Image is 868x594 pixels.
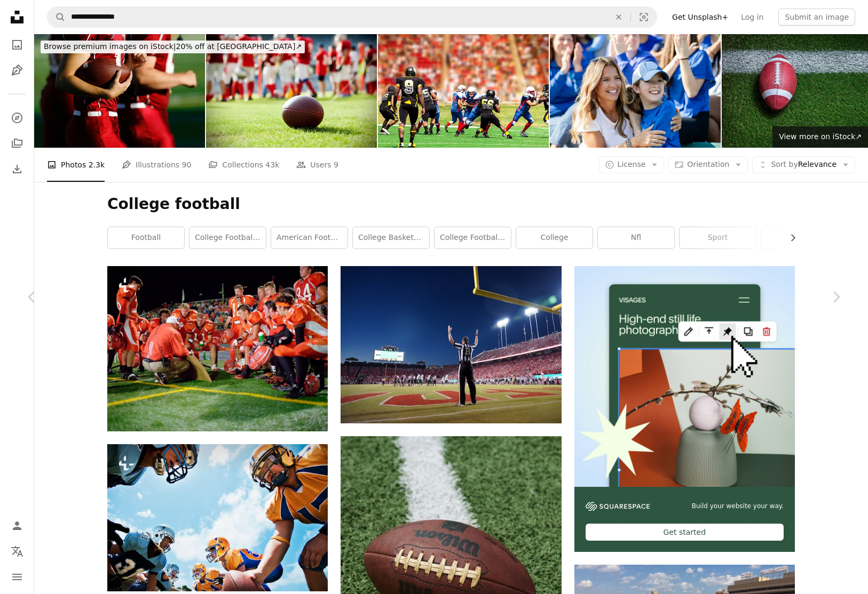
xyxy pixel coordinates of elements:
img: Mom and daughter hug while cheering on their favorite college football team [550,34,721,148]
button: Language [6,541,28,562]
button: License [599,156,665,173]
button: Sort byRelevance [752,156,855,173]
a: a group of young men playing a game of football [107,512,328,522]
a: Collections [6,133,28,154]
button: Search Unsplash [48,7,66,27]
span: 90 [182,159,192,171]
span: Build your website your way. [692,502,784,511]
img: Close up on an american football ball [206,34,377,148]
img: a group of young men playing a game of football [107,444,328,591]
button: Visual search [631,7,657,27]
button: Orientation [668,156,748,173]
span: License [618,160,646,168]
img: file-1606177908946-d1eed1cbe4f5image [586,502,650,511]
a: a group of football players kneel down on the field [107,344,328,354]
a: tailgate [761,227,838,248]
a: Download History [6,158,28,180]
span: 9 [334,159,338,171]
a: Illustrations 90 [122,148,191,182]
button: Menu [6,566,28,588]
a: college basketball [353,227,429,248]
a: Next [804,246,868,348]
a: a football player standing on a field with his arms in the air [341,340,561,349]
img: Football team's running back carries ball. Defenders. Stadium fans. Field. [378,34,549,148]
span: Orientation [687,160,729,168]
img: Football Team [34,34,205,148]
button: Submit an image [778,9,855,26]
a: Get Unsplash+ [666,9,735,26]
a: Users 9 [296,148,338,182]
a: View more on iStock↗ [772,126,868,148]
a: college football stadium [435,227,511,248]
a: college [516,227,593,248]
img: file-1723602894256-972c108553a7image [574,266,795,486]
a: Browse premium images on iStock|20% off at [GEOGRAPHIC_DATA]↗ [34,34,311,60]
a: college football fans [190,227,266,248]
a: sport [680,227,756,248]
h1: College football [107,195,795,214]
a: football [108,227,184,248]
a: Log in [735,9,770,26]
img: a football player standing on a field with his arms in the air [341,266,561,423]
button: scroll list to the right [783,227,795,248]
a: nfl [598,227,674,248]
a: brown Wilson American football on grass [341,569,561,579]
span: Relevance [771,159,837,170]
a: Build your website your way.Get started [574,266,795,552]
span: Browse premium images on iStock | [44,42,176,51]
button: Clear [607,7,630,27]
span: Sort by [771,160,798,168]
a: Illustrations [6,60,28,81]
form: Find visuals sitewide [47,6,657,28]
a: Collections 43k [208,148,279,182]
span: View more on iStock ↗ [779,132,862,141]
a: Explore [6,107,28,129]
a: Photos [6,34,28,55]
div: Get started [586,524,784,541]
a: american football [271,227,348,248]
a: Log in / Sign up [6,515,28,536]
img: a group of football players kneel down on the field [107,266,328,431]
span: 20% off at [GEOGRAPHIC_DATA] ↗ [44,42,302,51]
span: 43k [265,159,279,171]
